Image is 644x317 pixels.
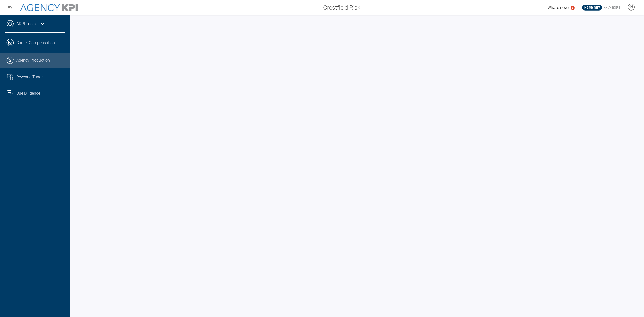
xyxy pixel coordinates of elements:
[16,90,40,96] span: Due Diligence
[547,5,569,10] span: What's new?
[571,6,575,10] a: 5
[16,21,36,27] a: AKPI Tools
[572,6,573,9] text: 5
[20,4,78,11] img: AgencyKPI
[16,74,43,80] span: Revenue Tuner
[16,57,50,63] span: Agency Production
[323,3,360,12] span: Crestfield Risk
